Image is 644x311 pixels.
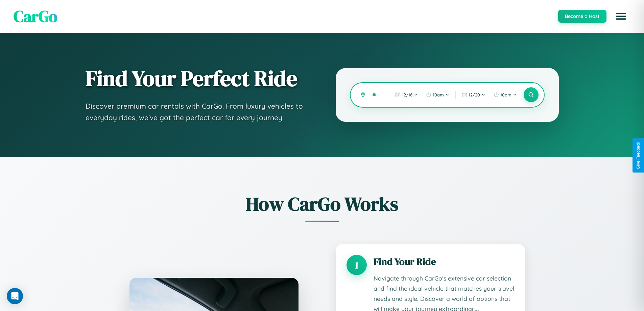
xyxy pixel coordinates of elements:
span: 10am [433,92,444,97]
button: 12/20 [458,89,489,100]
span: 10am [500,92,511,97]
div: Give Feedback [636,142,641,169]
button: Become a Host [558,10,606,23]
p: Discover premium car rentals with CarGo. From luxury vehicles to everyday rides, we've got the pe... [86,101,309,123]
span: 12 / 16 [402,92,412,97]
button: 12/16 [392,89,421,100]
h3: Find Your Ride [374,255,514,268]
span: 12 / 20 [469,92,480,97]
button: Open menu [612,7,630,26]
button: 10am [423,89,453,100]
h2: How CarGo Works [119,191,525,217]
div: 1 [347,255,367,275]
div: Open Intercom Messenger [7,288,23,304]
h1: Find Your Perfect Ride [86,67,309,90]
button: 10am [490,89,520,100]
span: CarGo [14,5,57,27]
